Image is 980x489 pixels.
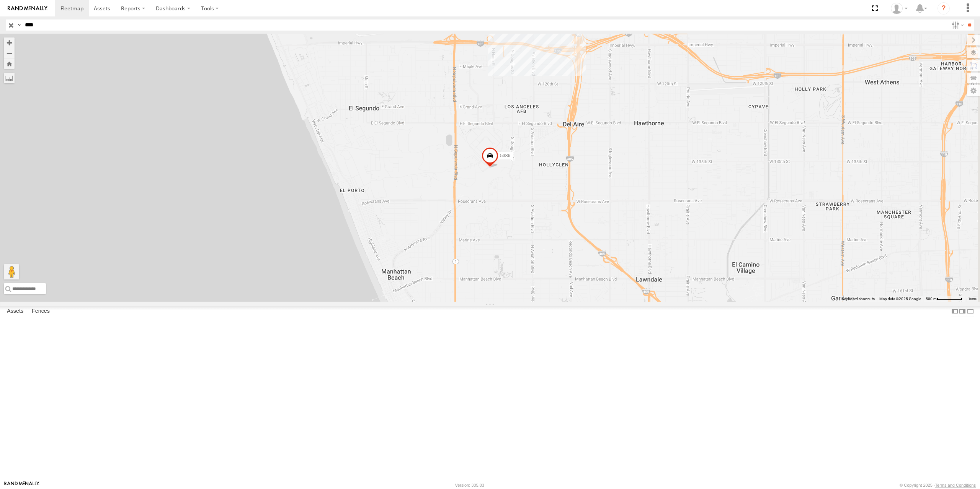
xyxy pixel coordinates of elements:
[951,306,959,317] label: Dock Summary Table to the Left
[888,3,910,14] div: Dispatch
[967,306,974,317] label: Hide Summary Table
[3,306,27,317] label: Assets
[4,73,15,83] label: Measure
[4,264,19,279] button: Drag Pegman onto the map to open Street View
[949,19,965,31] label: Search Filter Options
[8,6,47,11] img: rand-logo.svg
[967,85,980,96] label: Map Settings
[900,483,976,487] div: © Copyright 2025 -
[16,19,22,31] label: Search Query
[4,48,15,58] button: Zoom out
[4,58,15,69] button: Zoom Home
[842,296,875,302] button: Keyboard shortcuts
[938,2,950,15] i: ?
[926,297,937,301] span: 500 m
[969,297,977,301] a: Terms
[959,306,966,317] label: Dock Summary Table to the Right
[455,483,484,487] div: Version: 305.03
[28,306,54,317] label: Fences
[935,483,976,487] a: Terms and Conditions
[4,37,15,48] button: Zoom in
[923,296,965,302] button: Map Scale: 500 m per 63 pixels
[500,153,510,158] span: 5386
[4,481,39,489] a: Visit our Website
[879,297,921,301] span: Map data ©2025 Google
